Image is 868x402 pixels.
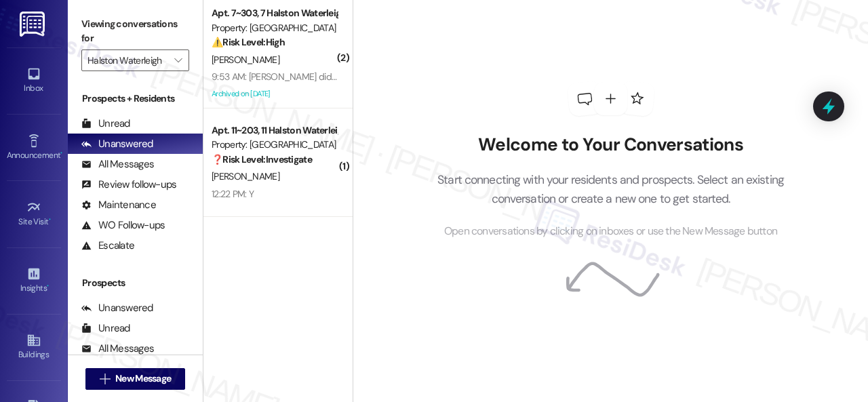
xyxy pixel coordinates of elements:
div: Unread [81,117,130,131]
div: Prospects [68,276,203,290]
a: Inbox [7,62,61,99]
input: All communities [87,49,167,71]
div: Maintenance [81,198,156,212]
p: Start connecting with your residents and prospects. Select an existing conversation or create a n... [417,170,805,209]
h2: Welcome to Your Conversations [417,134,805,156]
a: Insights • [7,262,61,299]
strong: ❓ Risk Level: Investigate [212,153,312,165]
span: Open conversations by clicking on inboxes or use the New Message button [444,223,777,240]
button: New Message [85,368,186,390]
a: Site Visit • [7,196,61,233]
label: Viewing conversations for [81,14,189,49]
span: [PERSON_NAME] [212,170,279,182]
span: • [49,215,51,224]
i:  [174,55,182,66]
div: All Messages [81,157,154,172]
i:  [100,374,110,384]
div: Prospects + Residents [68,92,203,106]
div: Unanswered [81,301,153,315]
div: Unanswered [81,137,153,151]
div: WO Follow-ups [81,218,165,233]
div: Property: [GEOGRAPHIC_DATA] [212,138,337,152]
span: • [47,281,49,291]
div: Apt. 11~203, 11 Halston Waterleigh [212,123,337,138]
strong: ⚠️ Risk Level: High [212,36,285,48]
div: Property: [GEOGRAPHIC_DATA] [212,21,337,35]
div: 12:22 PM: Y [212,188,254,200]
span: [PERSON_NAME] [212,54,279,66]
div: Archived on [DATE] [210,85,338,102]
span: • [60,148,62,158]
img: ResiDesk Logo [20,12,47,37]
div: Apt. 7~303, 7 Halston Waterleigh [212,6,337,20]
div: Unread [81,321,130,336]
div: Review follow-ups [81,178,176,192]
a: Buildings [7,329,61,365]
span: New Message [115,371,171,386]
div: All Messages [81,342,154,356]
div: Escalate [81,239,134,253]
